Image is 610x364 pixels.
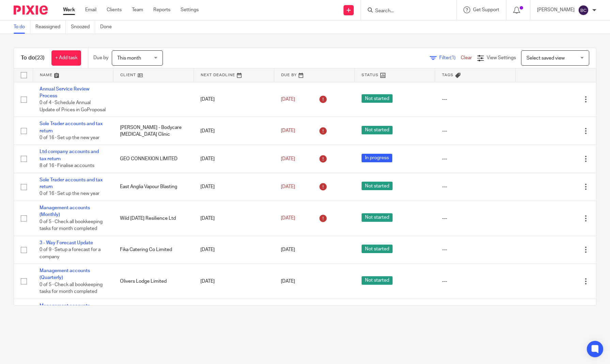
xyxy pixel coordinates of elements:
td: Wild [DATE] Resilience Ltd [113,201,194,236]
span: Not started [362,126,393,134]
a: To do [14,20,30,34]
td: Fika Catering Co Limited [113,236,194,264]
td: [DATE] [194,117,274,145]
span: [DATE] [281,279,295,284]
a: Management accounts (Quarterly) [40,303,90,315]
span: Not started [362,182,393,190]
td: [DATE] [194,264,274,299]
a: + Add task [51,50,81,66]
td: [PERSON_NAME] - Bodycare [MEDICAL_DATA] Clinic [113,117,194,145]
a: Sole Trader accounts and tax return [40,121,103,133]
td: [DATE] [194,145,274,173]
a: Reports [153,6,170,13]
span: 0 of 5 · Check all bookkeeping tasks for month completed [40,282,103,294]
a: Reassigned [35,20,66,34]
div: --- [442,278,509,285]
span: Not started [362,245,393,253]
td: [DATE] [194,299,274,334]
span: 0 of 16 · Set up the new year [40,192,100,196]
a: Annual Service Review Process [40,87,89,98]
a: 3 - Way Forecast Update [40,241,93,245]
div: --- [442,128,509,134]
span: Not started [362,94,393,103]
span: 0 of 5 · Check all bookkeeping tasks for month completed [40,219,103,231]
td: East Anglia Vapour Blasting [113,173,194,201]
a: Clients [107,6,122,13]
input: Search [375,8,436,14]
span: [DATE] [281,216,295,221]
span: Get Support [473,7,499,12]
a: Sole Trader accounts and tax return [40,178,103,189]
span: This month [117,56,141,61]
td: [DATE] [194,82,274,117]
span: 0 of 9 · Setup a forecast for a company [40,247,101,259]
div: --- [442,215,509,222]
img: svg%3E [578,5,589,16]
td: Olivers Lodge Limited [113,264,194,299]
a: Done [100,20,117,34]
span: [DATE] [281,247,295,252]
h1: To do [21,54,45,62]
span: 0 of 16 · Set up the new year [40,135,100,140]
td: [DATE] [194,236,274,264]
span: Select saved view [527,56,565,61]
a: Team [132,6,143,13]
span: (23) [35,55,45,61]
span: [DATE] [281,97,295,102]
span: [DATE] [281,184,295,189]
span: Filter [439,55,461,60]
p: Due by [93,54,108,61]
a: Ltd company accounts and tax return [40,149,99,161]
a: Snoozed [71,20,95,34]
div: --- [442,155,509,162]
a: Clear [461,55,472,60]
span: Not started [362,213,393,222]
a: Management accounts (Monthly) [40,205,90,217]
a: Management accounts (Quarterly) [40,268,90,280]
div: --- [442,183,509,190]
span: Not started [362,276,393,285]
span: [DATE] [281,156,295,161]
span: In progress [362,154,392,162]
span: 0 of 4 · Schedule Annual Update of Prices in GoProposal [40,100,106,112]
span: Tags [442,73,454,77]
span: View Settings [487,55,516,60]
a: Settings [181,6,199,13]
td: Little Stars Day Nursery [113,299,194,334]
span: (1) [450,55,456,60]
div: --- [442,246,509,253]
span: [DATE] [281,129,295,133]
p: [PERSON_NAME] [537,6,575,13]
div: --- [442,96,509,103]
a: Work [63,6,75,13]
td: [DATE] [194,201,274,236]
span: 8 of 16 · Finalise accounts [40,163,94,168]
img: Pixie [14,5,48,15]
a: Email [85,6,96,13]
td: GEO CONNEXION LIMITED [113,145,194,173]
td: [DATE] [194,173,274,201]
